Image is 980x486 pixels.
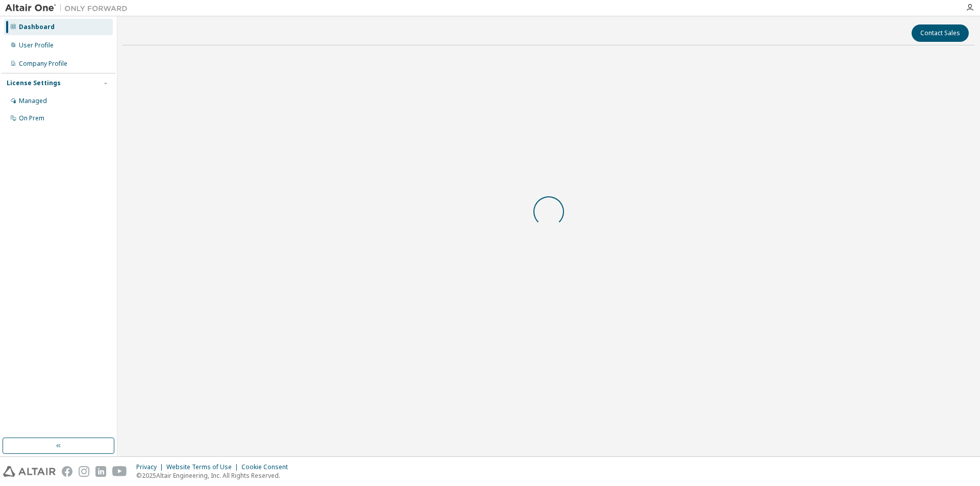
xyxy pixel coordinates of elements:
div: Privacy [136,463,166,471]
img: youtube.svg [112,466,127,477]
img: linkedin.svg [95,466,106,477]
div: Managed [19,97,47,105]
img: instagram.svg [79,466,89,477]
button: Contact Sales [912,24,969,42]
div: Cookie Consent [241,463,294,471]
div: Dashboard [19,23,55,31]
div: License Settings [7,79,61,87]
p: © 2025 Altair Engineering, Inc. All Rights Reserved. [136,471,294,480]
div: Website Terms of Use [166,463,241,471]
img: Altair One [5,3,133,13]
div: User Profile [19,41,54,49]
img: facebook.svg [62,466,72,477]
div: Company Profile [19,60,67,68]
div: On Prem [19,114,44,122]
img: altair_logo.svg [3,466,56,477]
